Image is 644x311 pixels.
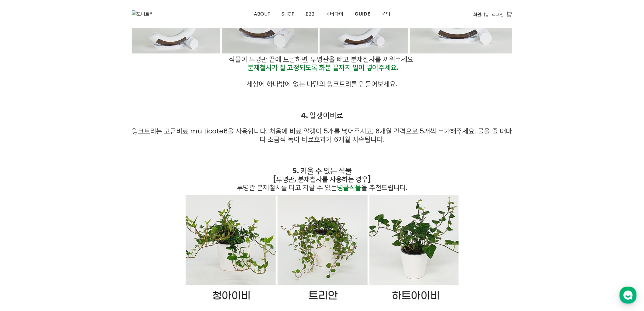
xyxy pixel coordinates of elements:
a: 회원가입 [473,11,489,18]
span: 투명관 분재철사를 을 추천드립니다. [237,183,407,192]
span: 홈 [19,202,23,207]
span: 네버다이 [325,10,344,17]
span: 윙크트리는 고급비료 multicote6을 사용합니다. 처음에 비료 알갱이 5개를 넣어주시고, 6개월 간격으로 5개씩 추가해주세요. 물을 줄 때마다 조금씩 녹아 비료효과가 6개... [132,126,512,144]
span: ABOUT [254,10,271,17]
a: 문의 [376,0,396,28]
strong: 넝쿨식물 [337,183,361,192]
a: SHOP [276,0,300,28]
span: B2B [306,10,314,17]
a: B2B [300,0,320,28]
strong: 5. 키울 수 있는 식물 [292,166,352,176]
span: 설정 [94,202,101,207]
span: 타고 자랄 수 있는 [287,183,337,192]
a: 네버다이 [320,0,349,28]
span: SHOP [282,10,295,17]
span: GUIDE [355,10,370,17]
a: 설정 [79,193,117,208]
span: 문의 [381,10,390,17]
span: 세상에 하나밖에 없는 나만의 윙크트리를 만들어보세요. [247,79,397,89]
a: ABOUT [248,0,276,28]
span: 식물이 투명관 끝에 도달하면, 투명관을 빼고 분재철사를 끼워주세요. [229,55,415,64]
span: 분재철사가 잘 고정되도록 화분 끝까지 밀어 넣어주세요. [247,63,398,72]
a: GUIDE [349,0,376,28]
a: 대화 [40,193,79,208]
a: 로그인 [492,11,504,18]
strong: [투명관, 분재철사를 사용하는 경우] [273,175,371,184]
strong: 4. 알갱이비료 [301,110,343,120]
span: 대화 [56,203,63,207]
a: 홈 [2,193,40,208]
